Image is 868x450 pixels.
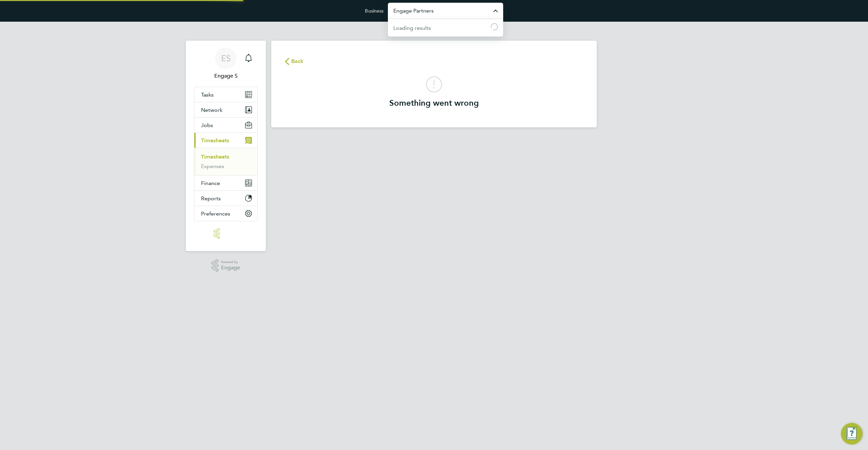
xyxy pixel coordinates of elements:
[194,118,257,132] button: Jobs
[285,57,304,65] button: Back
[194,176,257,190] button: Finance
[365,8,383,14] label: Business
[194,191,257,206] button: Reports
[291,57,304,65] span: Back
[194,87,257,102] a: Tasks
[201,195,221,202] span: Reports
[194,228,258,239] a: Go to home page
[201,107,222,113] span: Network
[186,41,266,251] nav: Main navigation
[221,54,231,63] span: ES
[285,98,583,108] h3: Something went wrong
[214,228,238,239] img: engage-logo-retina.png
[194,47,258,80] a: ESEngage S
[221,265,240,271] span: Engage
[194,206,257,221] button: Preferences
[201,91,214,98] span: Tasks
[201,163,224,169] a: Expenses
[201,210,230,217] span: Preferences
[194,102,257,117] button: Network
[194,72,258,80] span: Engage S
[841,423,863,445] button: Engage Resource Center
[212,259,240,272] a: Powered byEngage
[194,148,257,175] div: Timesheets
[393,24,431,32] div: Loading results
[194,133,257,148] button: Timesheets
[201,137,229,144] span: Timesheets
[201,154,229,160] a: Timesheets
[201,180,220,186] span: Finance
[221,259,240,265] span: Powered by
[201,122,213,128] span: Jobs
